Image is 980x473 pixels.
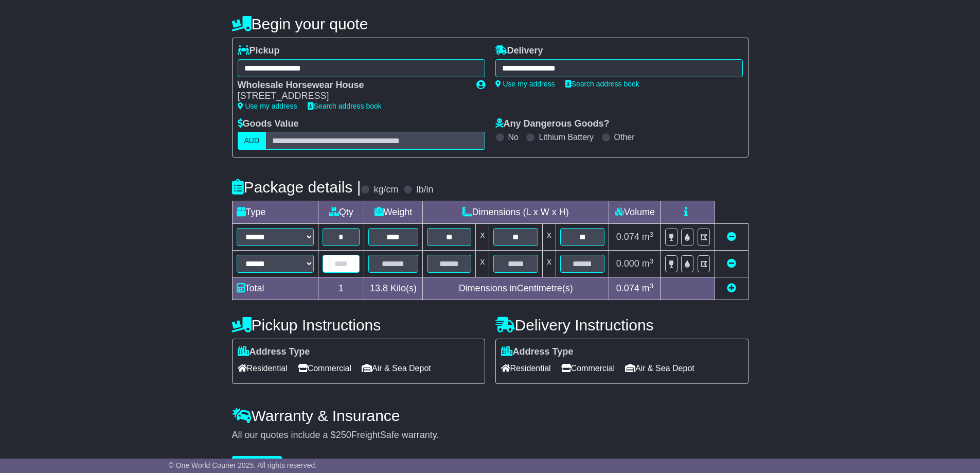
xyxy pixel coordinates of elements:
[373,184,398,196] label: kg/cm
[542,224,556,251] td: x
[727,232,736,242] a: Remove this item
[508,132,519,142] label: No
[727,258,736,269] a: Remove this item
[539,132,594,142] label: Lithium Battery
[238,360,288,376] span: Residential
[336,430,351,440] span: 250
[370,283,388,293] span: 13.8
[238,102,297,110] a: Use my address
[416,184,433,196] label: lb/in
[650,257,654,265] sup: 3
[495,45,543,57] label: Delivery
[650,282,654,290] sup: 3
[232,15,749,32] h4: Begin your quote
[364,277,422,300] td: Kilo(s)
[727,283,736,293] a: Add new item
[501,360,551,376] span: Residential
[232,277,318,300] td: Total
[298,360,351,376] span: Commercial
[625,360,694,376] span: Air & Sea Depot
[616,232,639,242] span: 0.074
[238,346,310,358] label: Address Type
[238,80,466,91] div: Wholesale Horsewear House
[650,231,654,238] sup: 3
[616,283,639,293] span: 0.074
[642,283,654,293] span: m
[476,224,489,251] td: x
[542,251,556,277] td: x
[561,360,615,376] span: Commercial
[238,91,466,102] div: [STREET_ADDRESS]
[362,360,431,376] span: Air & Sea Depot
[232,201,318,224] td: Type
[565,80,639,88] a: Search address book
[495,317,749,334] h4: Delivery Instructions
[476,251,489,277] td: x
[238,132,266,150] label: AUD
[616,258,639,269] span: 0.000
[318,277,364,300] td: 1
[609,201,661,224] td: Volume
[642,258,654,269] span: m
[238,118,299,130] label: Goods Value
[238,45,280,57] label: Pickup
[501,346,574,358] label: Address Type
[364,201,422,224] td: Weight
[422,201,609,224] td: Dimensions (L x W x H)
[232,179,361,196] h4: Package details |
[318,201,364,224] td: Qty
[232,430,749,441] div: All our quotes include a $ FreightSafe warranty.
[232,317,485,334] h4: Pickup Instructions
[495,118,610,130] label: Any Dangerous Goods?
[169,461,317,469] span: © One World Courier 2025. All rights reserved.
[495,80,555,88] a: Use my address
[614,132,635,142] label: Other
[422,277,609,300] td: Dimensions in Centimetre(s)
[642,232,654,242] span: m
[232,407,749,424] h4: Warranty & Insurance
[308,102,382,110] a: Search address book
